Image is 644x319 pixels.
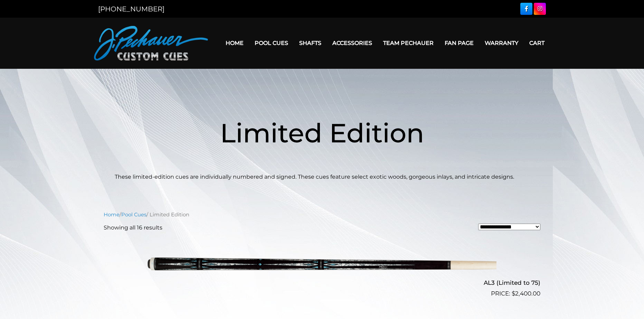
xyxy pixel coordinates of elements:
[220,34,249,52] a: Home
[524,34,550,52] a: Cart
[479,34,524,52] a: Warranty
[104,237,540,298] a: AL3 (Limited to 75) $2,400.00
[115,173,529,181] p: These limited-edition cues are individually numbered and signed. These cues feature select exotic...
[378,34,439,52] a: Team Pechauer
[104,276,540,289] h2: AL3 (Limited to 75)
[104,224,162,232] p: Showing all 16 results
[121,212,146,218] a: Pool Cues
[94,26,208,60] img: Pechauer Custom Cues
[220,117,424,149] span: Limited Edition
[439,34,479,52] a: Fan Page
[478,224,540,230] select: Shop order
[104,211,540,218] nav: Breadcrumb
[98,5,164,13] a: [PHONE_NUMBER]
[294,34,327,52] a: Shafts
[148,237,496,295] img: AL3 (Limited to 75)
[512,290,515,297] span: $
[327,34,378,52] a: Accessories
[512,290,540,297] bdi: 2,400.00
[104,212,120,218] a: Home
[249,34,294,52] a: Pool Cues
